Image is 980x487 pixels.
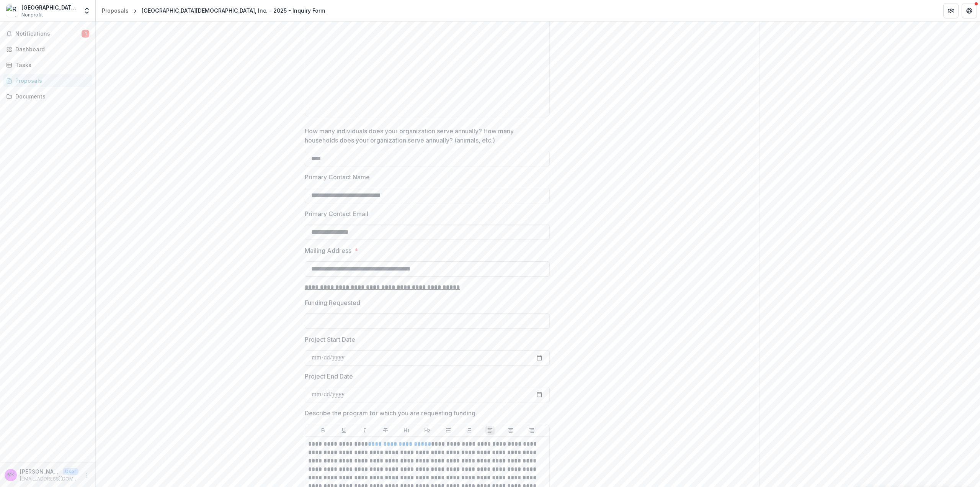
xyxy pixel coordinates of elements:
[305,246,351,255] p: Mailing Address
[318,426,328,435] button: Bold
[962,3,977,18] button: Get Help
[142,7,325,15] div: [GEOGRAPHIC_DATA][DEMOGRAPHIC_DATA], Inc. - 2025 - Inquiry Form
[3,59,92,71] a: Tasks
[305,209,368,218] p: Primary Contact Email
[3,43,92,56] a: Dashboard
[506,426,515,435] button: Align Center
[305,335,355,344] p: Project Start Date
[20,476,78,482] p: [EMAIL_ADDRESS][DOMAIN_NAME]
[3,28,92,40] button: Notifications1
[3,74,92,87] a: Proposals
[99,5,132,16] a: Proposals
[485,426,495,435] button: Align Left
[15,31,82,37] span: Notifications
[305,172,370,182] p: Primary Contact Name
[444,426,453,435] button: Bullet List
[63,468,78,475] p: User
[305,408,477,418] p: Describe the program for which you are requesting funding.
[15,77,86,85] div: Proposals
[527,426,536,435] button: Align Right
[464,426,474,435] button: Ordered List
[305,372,353,381] p: Project End Date
[3,90,92,103] a: Documents
[305,126,545,145] p: How many individuals does your organization serve annually? How many households does your organiz...
[339,426,348,435] button: Underline
[82,30,89,38] span: 1
[305,298,360,307] p: Funding Requested
[15,61,86,69] div: Tasks
[402,426,411,435] button: Heading 1
[21,3,78,11] div: [GEOGRAPHIC_DATA][DEMOGRAPHIC_DATA], Inc.
[20,467,60,476] p: [PERSON_NAME] <[EMAIL_ADDRESS][DOMAIN_NAME]>
[82,471,91,480] button: More
[423,426,432,435] button: Heading 2
[381,426,390,435] button: Strike
[82,3,92,18] button: Open entity switcher
[7,472,15,477] div: Marcus Hunt <mahunt@gmail.com>
[6,5,18,17] img: Reedy Branch Baptist Church, Inc.
[21,11,43,18] span: Nonprofit
[360,426,369,435] button: Italicize
[15,45,86,53] div: Dashboard
[102,7,129,15] div: Proposals
[943,3,959,18] button: Partners
[99,5,328,16] nav: breadcrumb
[15,92,86,100] div: Documents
